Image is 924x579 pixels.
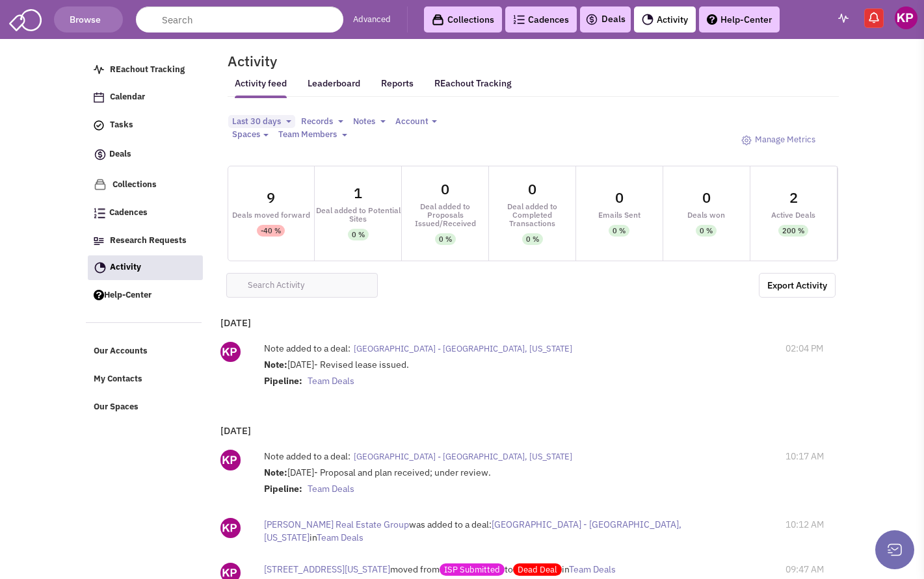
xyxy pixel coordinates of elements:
div: Deals moved forward [228,211,315,219]
span: Dead Deal [513,563,562,576]
span: Our Spaces [94,401,139,412]
a: Activity [634,6,696,32]
button: Team Members [274,128,351,142]
strong: Pipeline: [264,375,302,387]
img: icon-deals.svg [94,147,107,162]
a: Cadences [87,201,202,225]
span: 10:12 AM [785,518,824,531]
a: Collections [424,6,502,32]
div: 0 % [613,225,626,237]
img: help.png [94,290,104,300]
div: 2 [789,190,798,205]
img: help.png [707,14,717,25]
a: REachout Tracking [434,70,512,97]
div: 0 [528,182,536,196]
div: Emails Sent [576,211,663,219]
span: [GEOGRAPHIC_DATA] - [GEOGRAPHIC_DATA], [US_STATE] [354,343,572,354]
div: Active Deals [750,211,837,219]
span: Team Members [278,129,337,140]
label: Note added to a deal: [264,450,350,463]
button: Notes [349,115,389,129]
span: Team Deals [317,532,363,543]
span: Activity [110,261,141,272]
span: Notes [353,116,375,127]
button: Spaces [228,128,272,142]
span: 09:47 AM [785,563,824,576]
span: My Contacts [94,374,142,385]
img: Calendar.png [94,92,104,103]
button: Browse [54,6,123,32]
strong: Pipeline: [264,483,302,495]
div: 9 [267,190,275,205]
a: Research Requests [87,229,202,253]
button: Last 30 days [228,115,295,129]
span: Cadences [109,207,148,218]
a: Cadences [505,6,577,32]
span: Last 30 days [232,116,281,127]
div: 1 [354,186,362,200]
a: Deals [87,141,202,169]
img: Research.png [94,237,104,245]
img: octicon_gear-24.png [741,135,752,146]
b: [DATE] [220,424,251,437]
div: [DATE]- Revised lease issued. [264,358,725,391]
span: Spaces [232,129,260,140]
a: Calendar [87,85,202,110]
a: Our Spaces [87,395,202,420]
img: Cadences_logo.png [513,15,525,24]
h2: Activity [211,55,277,67]
div: 0 % [439,233,452,245]
span: [STREET_ADDRESS][US_STATE] [264,563,390,575]
img: SmartAdmin [9,6,42,31]
span: Calendar [110,92,145,103]
img: ny_GipEnDU-kinWYCc5EwQ.png [220,518,241,538]
a: Collections [87,172,202,198]
div: Deal added to Proposals Issued/Received [402,202,488,227]
a: Leaderboard [308,77,360,98]
div: 0 [441,182,449,196]
a: Our Accounts [87,339,202,364]
span: REachout Tracking [110,64,185,75]
div: 0 % [352,229,365,240]
span: Records [301,116,333,127]
span: [GEOGRAPHIC_DATA] - [GEOGRAPHIC_DATA], [US_STATE] [264,519,681,543]
label: Note added to a deal: [264,342,350,355]
img: Activity.png [94,262,106,274]
a: Activity [88,255,203,280]
b: [DATE] [220,316,251,329]
span: [PERSON_NAME] Real Estate Group [264,519,409,530]
a: My Contacts [87,367,202,392]
a: Reports [381,77,414,97]
span: [GEOGRAPHIC_DATA] - [GEOGRAPHIC_DATA], [US_STATE] [354,451,572,462]
div: 200 % [782,225,804,237]
div: -40 % [261,225,281,237]
span: Browse [70,14,107,25]
div: was added to a deal: in [264,518,687,544]
span: Research Requests [110,235,187,246]
span: Our Accounts [94,346,148,357]
div: Deal added to Completed Transactions [489,202,575,227]
button: Records [297,115,347,129]
button: Account [391,115,441,129]
span: Account [395,116,429,127]
img: icon-collection-lavender.png [94,178,107,191]
div: moved from to in [264,563,687,576]
a: Help-Center [699,6,780,32]
span: 10:17 AM [785,450,824,463]
span: Team Deals [569,563,616,575]
img: Activity.png [642,14,653,25]
img: ny_GipEnDU-kinWYCc5EwQ.png [220,450,241,470]
img: icon-deals.svg [585,12,598,27]
span: Collections [112,179,157,190]
input: Search [136,6,343,32]
input: Search Activity [226,273,378,298]
a: Export the below as a .XLSX spreadsheet [759,273,836,298]
span: Team Deals [308,483,354,495]
strong: Note: [264,359,287,370]
a: Activity feed [235,77,287,98]
img: Keypoint Partners [895,6,917,29]
div: 0 [615,190,624,205]
div: Deals won [663,211,750,219]
div: Deal added to Potential Sites [315,206,401,223]
img: icon-tasks.png [94,120,104,131]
